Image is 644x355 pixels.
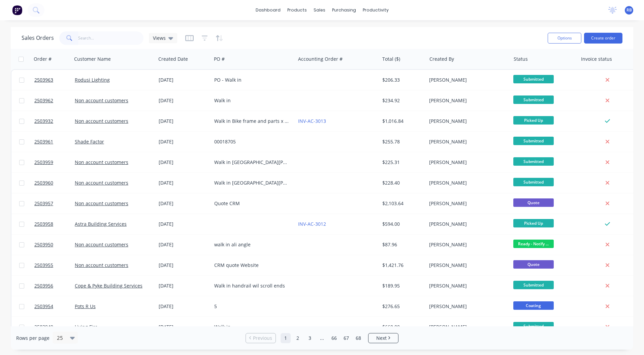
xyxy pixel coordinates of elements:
div: $225.31 [382,159,422,166]
span: RB [626,7,632,13]
a: 2503960 [34,173,75,193]
span: 2503962 [34,97,53,104]
div: $2,103.64 [382,200,422,207]
a: Previous page [246,335,276,342]
a: 2503959 [34,152,75,172]
span: Next [376,335,387,342]
div: $594.00 [382,221,422,227]
div: Status [514,56,528,62]
div: [DATE] [159,303,209,310]
div: [DATE] [159,221,209,227]
div: Walk in Bike frame and parts x 12 [214,118,289,125]
a: 2503954 [34,296,75,317]
a: Non account customers [75,200,128,207]
h1: Sales Orders [22,35,54,41]
a: 2503962 [34,90,75,111]
a: Page 68 [353,333,363,343]
div: $255.78 [382,138,422,145]
div: [DATE] [159,118,209,125]
span: 2503954 [34,303,53,310]
a: Page 1 is your current page [281,333,291,343]
div: Walk in [GEOGRAPHIC_DATA][PERSON_NAME] [214,180,289,186]
a: Non account customers [75,180,128,186]
div: PO - Walk in [214,77,289,83]
div: [PERSON_NAME] [429,282,504,289]
div: Invoice status [581,56,612,62]
div: Walk in [214,324,289,330]
span: 2503963 [34,77,53,83]
a: 2503961 [34,132,75,152]
a: Shade Factor [75,138,104,145]
span: Submitted [513,178,554,186]
span: 2503960 [34,180,53,186]
a: Non account customers [75,97,128,104]
div: Order # [34,56,52,62]
div: [PERSON_NAME] [429,303,504,310]
div: [DATE] [159,200,209,207]
span: Quote [513,198,554,207]
span: 2503956 [34,282,53,289]
div: $1,016.84 [382,118,422,125]
div: Total ($) [382,56,400,62]
span: Submitted [513,75,554,83]
a: 2503932 [34,111,75,131]
div: $228.40 [382,180,422,186]
div: [PERSON_NAME] [429,241,504,248]
span: Quote [513,260,554,269]
span: 2503958 [34,221,53,227]
div: [DATE] [159,282,209,289]
span: Submitted [513,281,554,289]
div: Walk in [214,97,289,104]
div: [PERSON_NAME] [429,159,504,166]
a: 2503949 [34,317,75,337]
a: Pots R Us [75,303,96,309]
div: Created By [429,56,454,62]
div: 00018705 [214,138,289,145]
a: 2503963 [34,70,75,90]
a: Page 2 [293,333,303,343]
span: Picked Up [513,116,554,125]
div: [DATE] [159,324,209,330]
span: Submitted [513,322,554,330]
a: Next page [368,335,398,342]
span: 2503932 [34,118,53,125]
a: INV-AC-3013 [298,118,326,124]
span: 2503957 [34,200,53,207]
div: [DATE] [159,180,209,186]
div: $660.00 [382,324,422,330]
a: Jump forward [317,333,327,343]
button: Options [548,33,581,44]
div: productivity [359,5,392,15]
a: 2503957 [34,193,75,214]
span: Submitted [513,95,554,104]
button: Create order [584,33,622,44]
div: Quote CRM [214,200,289,207]
a: Page 67 [341,333,351,343]
img: Factory [12,5,22,15]
a: Page 66 [329,333,339,343]
a: Living Fire [75,324,98,330]
a: Non account customers [75,118,128,124]
a: Non account customers [75,159,128,165]
span: Coating [513,301,554,310]
div: [PERSON_NAME] [429,118,504,125]
div: [PERSON_NAME] [429,262,504,269]
div: $234.92 [382,97,422,104]
span: 2503959 [34,159,53,166]
span: Views [153,34,166,42]
a: Page 3 [305,333,315,343]
span: Previous [253,335,272,342]
a: 2503956 [34,276,75,296]
span: Rows per page [16,335,50,342]
div: Walk in handrail wil scroll ends [214,282,289,289]
div: $206.33 [382,77,422,83]
div: Walk in [GEOGRAPHIC_DATA][PERSON_NAME] [214,159,289,166]
div: Accounting Order # [298,56,343,62]
span: 2503949 [34,324,53,330]
div: 5 [214,303,289,310]
div: Created Date [158,56,188,62]
a: Non account customers [75,241,128,248]
a: Cope & Pyke Building Services [75,282,142,289]
div: purchasing [329,5,359,15]
ul: Pagination [243,333,401,343]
